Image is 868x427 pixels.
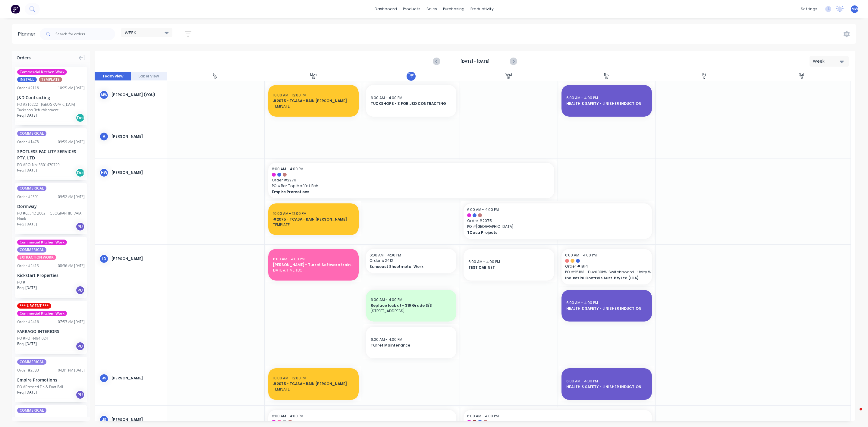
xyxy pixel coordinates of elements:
[55,28,115,40] input: Search for orders...
[112,375,162,381] div: [PERSON_NAME]
[17,85,39,91] div: Order # 2116
[112,170,162,175] div: [PERSON_NAME]
[371,95,402,100] span: 6:00 AM - 4:00 PM
[566,300,598,305] span: 6:00 AM - 4:00 PM
[408,73,414,77] div: Tue
[467,413,499,419] span: 6:00 AM - 4:00 PM
[58,194,85,199] div: 09:52 AM [DATE]
[17,77,37,82] span: INSTALL
[99,415,108,424] div: JS
[272,413,303,419] span: 6:00 AM - 4:00 PM
[17,368,39,373] div: Order # 2383
[17,168,37,173] span: Req. [DATE]
[273,262,354,268] span: [PERSON_NAME] - Turret Software training
[273,256,305,262] span: 6:00 AM - 4:00 PM
[371,337,402,342] span: 6:00 AM - 4:00 PM
[17,186,46,191] span: COMMERICAL
[17,263,39,268] div: Order # 2415
[58,319,85,325] div: 07:53 AM [DATE]
[423,5,440,14] div: sales
[17,341,37,347] span: Req. [DATE]
[468,259,500,264] span: 6:00 AM - 4:00 PM
[17,328,85,334] div: FARRAGO INTERIORS
[273,98,354,104] span: #2075 - TCASA - RAIN [PERSON_NAME]
[371,303,451,308] span: Replace lock at - 316 Grade S/S
[800,77,803,80] div: 18
[17,390,37,395] span: Req. [DATE]
[445,59,505,64] strong: [DATE] - [DATE]
[799,73,804,77] div: Sat
[99,374,108,383] div: JS
[17,408,46,413] span: COMMERICAL
[17,272,85,278] div: Kickstart Properties
[76,222,85,231] div: PU
[99,254,108,263] div: ID
[213,73,219,77] div: Sun
[76,390,85,399] div: PU
[273,93,307,98] span: 10:00 AM - 12:00 PM
[410,77,412,80] div: 14
[310,73,317,77] div: Mon
[17,55,31,61] span: Orders
[273,375,307,381] span: 10:00 AM - 12:00 PM
[273,387,354,392] span: TEMPLATE
[17,247,46,253] span: COMMERICAL
[125,30,136,36] span: WEEK
[11,5,20,14] img: Factory
[17,280,25,285] div: PO #
[17,113,37,118] span: Req. [DATE]
[17,377,85,383] div: Empire Promotions
[17,416,39,422] div: Order # 2408
[95,72,131,81] button: Team View
[112,92,162,98] div: [PERSON_NAME] (You)
[851,6,858,12] span: MW
[17,69,67,75] span: Commercial Kitchen Work
[604,73,609,77] div: Thu
[565,253,597,258] span: 6:00 AM - 4:00 PM
[17,139,39,145] div: Order # 1478
[440,5,467,14] div: purchasing
[39,77,62,82] span: TEMPLATE
[17,336,48,341] div: PO #PO-FI494-024
[371,343,451,348] span: Turret Maintenance
[565,269,648,275] span: PO # 25163 - Dual 30kW Switchboard - Unity Water
[813,58,841,64] div: Week
[272,183,550,189] span: PO # Bar Top Moffat Bch
[17,240,67,245] span: Commercial Kitchen Work
[17,311,67,316] span: Commercial Kitchen Work
[76,113,85,122] div: Del
[702,73,706,77] div: Fri
[131,72,167,81] button: Label View
[273,222,354,228] span: TEMPLATE
[17,211,85,221] div: PO #63342-2002 - [GEOGRAPHIC_DATA] Hook
[58,85,85,91] div: 10:25 AM [DATE]
[371,308,451,314] span: [STREET_ADDRESS].
[112,256,162,262] div: [PERSON_NAME]
[17,131,46,136] span: COMMERICAL
[371,297,402,302] span: 6:00 AM - 4:00 PM
[467,230,630,235] span: TCasa Projects
[17,359,46,365] span: COMMERICAL
[17,285,37,290] span: Req. [DATE]
[58,139,85,145] div: 09:59 AM [DATE]
[566,95,598,100] span: 6:00 AM - 4:00 PM
[58,263,85,268] div: 08:36 AM [DATE]
[370,264,445,269] span: Suncoast Sheetmetal Work
[507,77,510,80] div: 15
[372,5,400,14] a: dashboard
[273,211,307,216] span: 10:00 AM - 12:00 PM
[810,56,849,67] button: Week
[605,77,608,80] div: 16
[17,94,85,101] div: J&D Contracting
[17,221,37,227] span: Req. [DATE]
[371,101,451,106] span: TUCKSHOPS - 3 FOR J&D CONTRACTING
[566,384,647,390] span: HEALTH & SAFETY - LINISHER INDUCTION
[467,224,648,229] span: PO # [GEOGRAPHIC_DATA]
[370,258,453,263] span: Order # 2412
[17,319,39,325] div: Order # 2416
[99,168,108,177] div: HW
[272,189,523,195] span: Empire Promotions
[99,90,108,99] div: MW
[273,268,354,273] span: DATE & TIME TBC
[112,134,162,139] div: [PERSON_NAME]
